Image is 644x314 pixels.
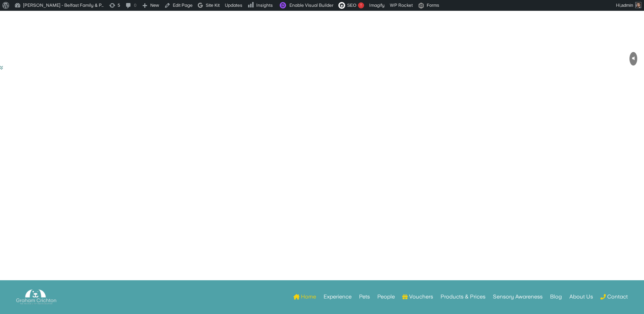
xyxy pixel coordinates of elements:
[440,284,485,310] a: Products & Prices
[377,284,395,310] a: People
[358,2,364,8] div: !
[206,3,219,8] span: Site Kit
[347,3,356,8] span: SEO
[16,288,56,306] img: Graham Crichton Photography Logo - Graham Crichton - Belfast Family & Pet Photography Studio
[324,284,352,310] a: Experience
[293,284,316,310] a: Home
[402,284,433,310] a: Vouchers
[550,284,562,310] a: Blog
[600,284,628,310] a: Contact
[569,284,593,310] a: About Us
[359,284,370,310] a: Pets
[493,284,543,310] a: Sensory Awareness
[621,3,633,8] span: admin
